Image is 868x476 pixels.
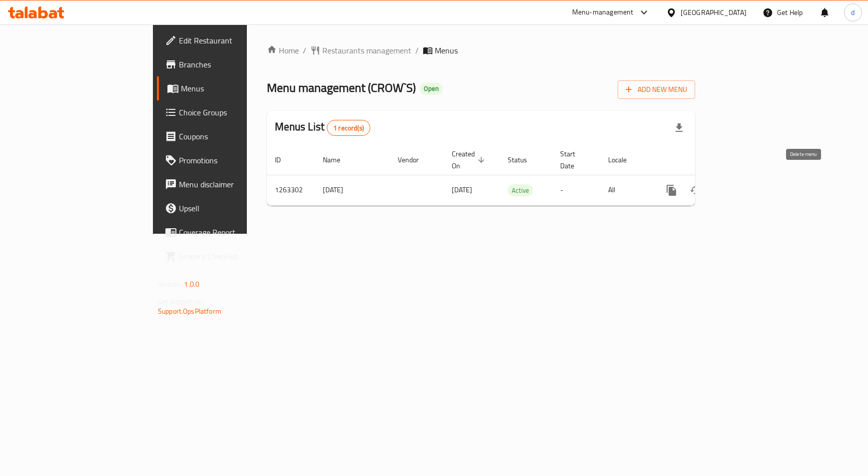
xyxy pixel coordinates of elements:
[157,196,298,220] a: Upsell
[667,116,691,140] div: Export file
[267,145,764,206] table: enhanced table
[184,278,199,291] span: 1.0.0
[572,6,634,18] div: Menu-management
[158,305,221,318] a: Support.OpsPlatform
[179,250,290,262] span: Grocery Checklist
[157,172,298,196] a: Menu disclaimer
[158,278,182,291] span: Version:
[420,83,443,95] div: Open
[310,44,411,56] a: Restaurants management
[552,175,600,205] td: -
[435,44,458,56] span: Menus
[315,175,390,205] td: [DATE]
[275,119,370,136] h2: Menus List
[508,154,540,166] span: Status
[179,106,290,118] span: Choice Groups
[267,44,695,56] nav: breadcrumb
[275,154,294,166] span: ID
[452,148,488,172] span: Created On
[179,130,290,142] span: Coupons
[157,76,298,100] a: Menus
[157,28,298,52] a: Edit Restaurant
[652,145,764,175] th: Actions
[420,84,443,93] span: Open
[303,44,306,56] li: /
[179,202,290,214] span: Upsell
[327,123,370,133] span: 1 record(s)
[181,82,290,94] span: Menus
[157,244,298,268] a: Grocery Checklist
[267,76,416,99] span: Menu management ( CROW`S )
[626,83,687,96] span: Add New Menu
[157,100,298,124] a: Choice Groups
[157,124,298,148] a: Coupons
[508,185,533,196] span: Active
[179,178,290,190] span: Menu disclaimer
[851,7,855,18] span: d
[323,154,353,166] span: Name
[415,44,419,56] li: /
[157,148,298,172] a: Promotions
[179,226,290,238] span: Coverage Report
[681,7,747,18] div: [GEOGRAPHIC_DATA]
[684,178,708,202] button: Change Status
[327,120,370,136] div: Total records count
[600,175,652,205] td: All
[618,80,695,99] button: Add New Menu
[608,154,640,166] span: Locale
[158,295,204,308] span: Get support on:
[452,183,472,196] span: [DATE]
[157,52,298,76] a: Branches
[398,154,432,166] span: Vendor
[560,148,588,172] span: Start Date
[179,154,290,166] span: Promotions
[157,220,298,244] a: Coverage Report
[322,44,411,56] span: Restaurants management
[508,184,533,196] div: Active
[660,178,684,202] button: more
[179,58,290,70] span: Branches
[179,34,290,46] span: Edit Restaurant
